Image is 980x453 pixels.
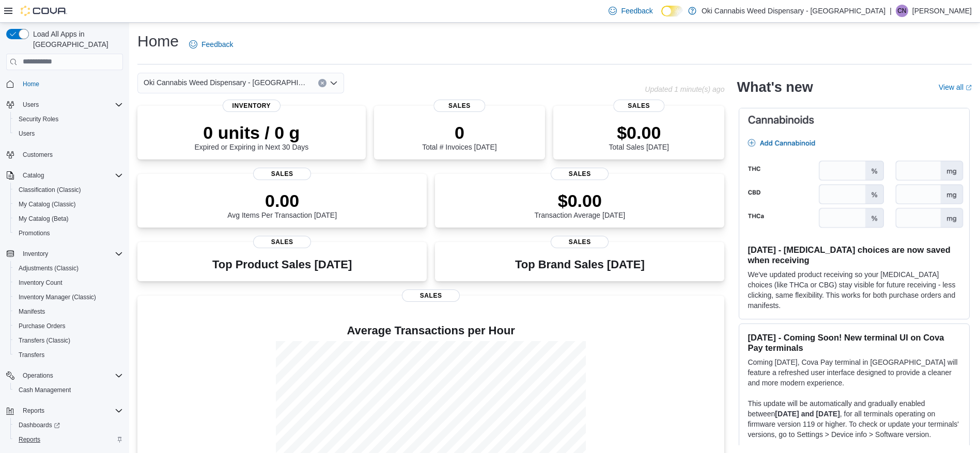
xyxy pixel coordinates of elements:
[19,421,60,429] span: Dashboards
[737,79,813,95] h2: What's new
[146,325,716,337] h4: Average Transactions per Hour
[19,215,69,223] span: My Catalog (Beta)
[2,76,127,91] button: Home
[194,122,308,151] div: Expired or Expiring in Next 30 Days
[14,198,80,211] a: My Catalog (Classic)
[2,147,127,162] button: Customers
[14,184,123,196] span: Classification (Classic)
[14,127,123,140] span: Users
[661,6,683,17] input: Dark Mode
[14,433,123,446] span: Reports
[10,261,127,276] button: Adjustments (Classic)
[14,227,54,239] a: Promotions
[23,171,44,180] span: Catalog
[14,113,123,125] span: Security Roles
[144,76,308,89] span: Oki Cannabis Weed Dispensary - [GEOGRAPHIC_DATA]
[29,29,123,50] span: Load All Apps in [GEOGRAPHIC_DATA]
[14,213,73,225] a: My Catalog (Beta)
[19,248,123,260] span: Inventory
[23,250,48,258] span: Inventory
[227,190,337,211] p: 0.00
[621,6,652,16] span: Feedback
[14,277,123,289] span: Inventory Count
[14,291,100,303] a: Inventory Manager (Classic)
[10,126,127,141] button: Users
[14,291,123,303] span: Inventory Manager (Classic)
[402,289,460,302] span: Sales
[748,269,961,311] p: We've updated product receiving so your [MEDICAL_DATA] choices (like THCa or CBG) stay visible fo...
[2,98,127,112] button: Users
[2,403,127,418] button: Reports
[19,293,96,301] span: Inventory Manager (Classic)
[14,127,39,140] a: Users
[19,351,44,359] span: Transfers
[14,262,123,274] span: Adjustments (Classic)
[897,5,906,17] span: CN
[19,200,76,208] span: My Catalog (Classic)
[194,122,308,143] p: 0 units / 0 g
[23,407,44,415] span: Reports
[21,6,67,16] img: Cova
[227,190,337,219] div: Avg Items Per Transaction [DATE]
[23,371,53,380] span: Operations
[318,79,326,87] button: Clear input
[551,236,609,248] span: Sales
[19,148,123,161] span: Customers
[19,169,123,182] span: Catalog
[19,405,49,417] button: Reports
[19,435,40,444] span: Reports
[14,320,123,332] span: Purchase Orders
[19,77,123,90] span: Home
[19,78,43,90] a: Home
[19,248,52,260] button: Inventory
[14,334,123,347] span: Transfers (Classic)
[609,122,669,143] p: $0.00
[10,226,127,240] button: Promotions
[185,34,237,55] a: Feedback
[14,184,85,196] a: Classification (Classic)
[10,383,127,397] button: Cash Management
[14,334,74,347] a: Transfers (Classic)
[19,115,58,123] span: Security Roles
[10,183,127,197] button: Classification (Classic)
[23,101,39,109] span: Users
[748,357,961,388] p: Coming [DATE], Cova Pay terminal in [GEOGRAPHIC_DATA] will feature a refreshed user interface des...
[23,151,53,159] span: Customers
[19,369,123,382] span: Operations
[422,122,496,151] div: Total # Invoices [DATE]
[19,149,57,161] a: Customers
[775,410,839,418] strong: [DATE] and [DATE]
[613,100,664,112] span: Sales
[19,405,123,417] span: Reports
[912,5,972,17] p: [PERSON_NAME]
[19,229,50,237] span: Promotions
[14,198,123,211] span: My Catalog (Classic)
[748,398,961,440] p: This update will be automatically and gradually enabled between , for all terminals operating on ...
[14,384,75,396] a: Cash Management
[14,213,123,225] span: My Catalog (Beta)
[10,319,127,333] button: Purchase Orders
[604,1,657,21] a: Feedback
[661,17,662,17] span: Dark Mode
[212,258,352,271] h3: Top Product Sales [DATE]
[14,305,49,318] a: Manifests
[19,264,79,272] span: Adjustments (Classic)
[10,418,127,432] a: Dashboards
[223,100,281,112] span: Inventory
[10,276,127,290] button: Inventory Count
[422,122,496,143] p: 0
[748,332,961,353] h3: [DATE] - Coming Soon! New terminal UI on Cova Pay terminals
[10,432,127,447] button: Reports
[19,169,48,182] button: Catalog
[748,245,961,265] h3: [DATE] - [MEDICAL_DATA] choices are now saved when receiving
[19,369,57,382] button: Operations
[10,290,127,304] button: Inventory Manager (Classic)
[2,168,127,183] button: Catalog
[19,386,71,394] span: Cash Management
[19,322,66,330] span: Purchase Orders
[14,227,123,239] span: Promotions
[10,112,127,126] button: Security Roles
[19,186,81,194] span: Classification (Classic)
[645,85,724,93] p: Updated 1 minute(s) ago
[434,100,485,112] span: Sales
